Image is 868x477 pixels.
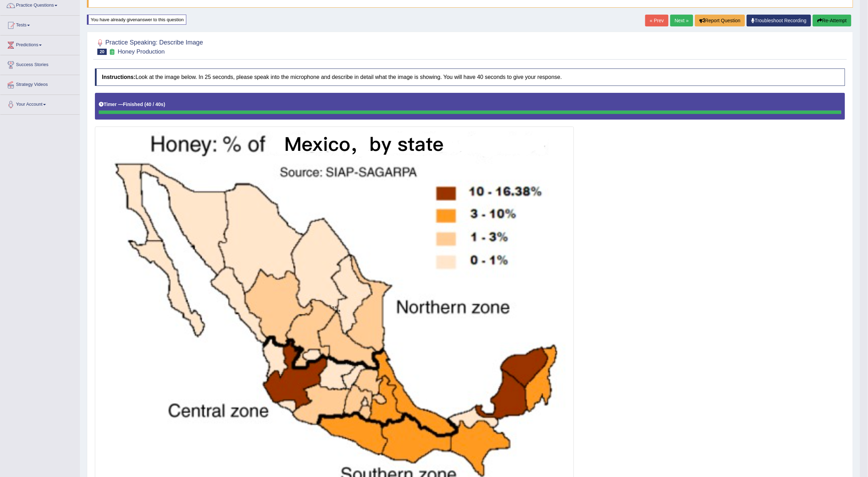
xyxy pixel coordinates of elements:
[747,15,811,26] a: Troubleshoot Recording
[97,49,107,55] span: 20
[0,16,80,33] a: Tests
[95,68,845,86] h4: Look at the image below. In 25 seconds, please speak into the microphone and describe in detail w...
[144,102,146,107] b: (
[123,102,143,107] b: Finished
[164,102,165,107] b: )
[118,48,165,55] small: Honey Production
[0,75,80,92] a: Strategy Videos
[670,15,693,26] a: Next »
[102,74,136,80] b: Instructions:
[0,95,80,112] a: Your Account
[0,55,80,73] a: Success Stories
[95,38,203,55] h2: Practice Speaking: Describe Image
[813,15,851,26] button: Re-Attempt
[695,15,745,26] button: Report Question
[0,35,80,53] a: Predictions
[645,15,668,26] a: « Prev
[146,102,164,107] b: 40 / 40s
[108,49,116,55] small: Exam occurring question
[87,15,186,25] div: You have already given answer to this question
[99,102,165,107] h5: Timer —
